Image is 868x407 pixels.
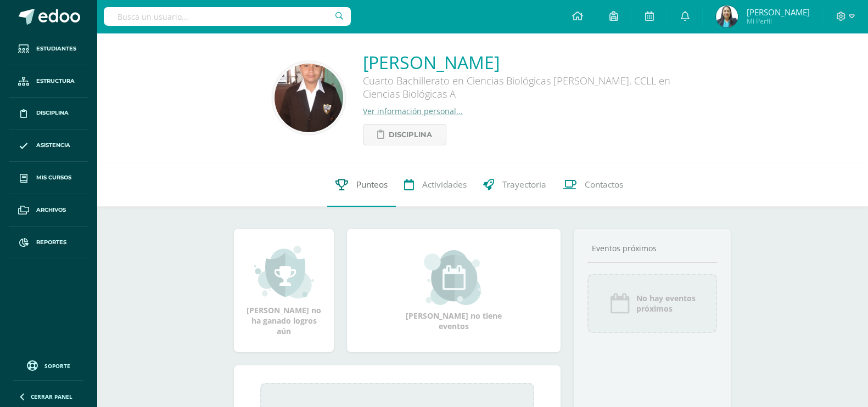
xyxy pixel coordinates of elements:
[422,179,467,190] span: Actividades
[254,245,314,299] img: achievement_small.png
[31,393,72,400] span: Cerrar panel
[716,5,738,27] img: dc7d38de1d5b52360c8bb618cee5abea.png
[424,250,484,305] img: event_small.png
[9,98,88,130] a: Disciplina
[36,141,70,150] span: Asistencia
[396,163,475,207] a: Actividades
[356,179,388,190] span: Punteos
[36,173,71,182] span: Mis cursos
[36,44,76,53] span: Estudiantes
[9,162,88,194] a: Mis cursos
[389,125,432,145] span: Disciplina
[363,124,446,145] a: Disciplina
[363,106,463,116] a: Ver información personal...
[555,163,631,207] a: Contactos
[399,250,509,331] div: [PERSON_NAME] no tiene eventos
[746,7,809,18] span: [PERSON_NAME]
[44,362,70,370] span: Soporte
[502,179,546,190] span: Trayectoria
[587,243,717,253] div: Eventos próximos
[609,292,631,314] img: event_icon.png
[636,293,696,314] span: No hay eventos próximos
[245,245,323,336] div: [PERSON_NAME] no ha ganado logros aún
[363,50,692,74] a: [PERSON_NAME]
[36,206,66,214] span: Archivos
[327,163,396,207] a: Punteos
[585,179,623,190] span: Contactos
[9,129,88,162] a: Asistencia
[9,194,88,227] a: Archivos
[275,64,343,132] img: 63124a430392ba4116d8d7d1c22cfc9c.png
[9,227,88,259] a: Reportes
[36,109,69,117] span: Disciplina
[36,77,75,86] span: Estructura
[746,16,809,26] span: Mi Perfil
[363,74,692,106] div: Cuarto Bachillerato en Ciencias Biológicas [PERSON_NAME]. CCLL en Ciencias Biológicas A
[36,238,66,247] span: Reportes
[13,358,83,372] a: Soporte
[9,33,88,65] a: Estudiantes
[475,163,555,207] a: Trayectoria
[104,7,351,26] input: Busca un usuario...
[9,65,88,98] a: Estructura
